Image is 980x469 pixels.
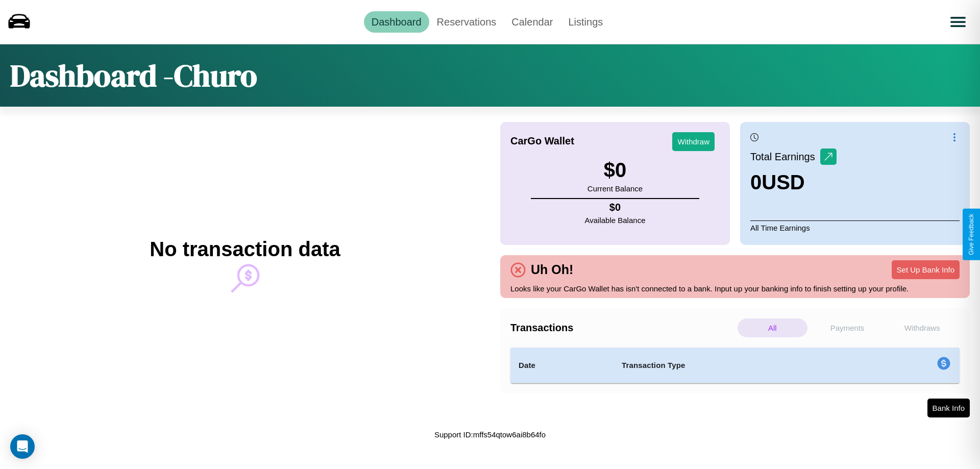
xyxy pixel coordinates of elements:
[892,260,960,279] button: Set Up Bank Info
[150,238,340,261] h2: No transaction data
[968,214,975,255] div: Give Feedback
[434,428,546,441] p: Support ID: mffs54qtow6ai8b64fo
[672,132,715,151] button: Withdraw
[750,220,960,235] p: All Time Earnings
[510,322,735,334] h4: Transactions
[364,11,429,33] a: Dashboard
[738,318,807,337] p: All
[585,202,646,213] h4: $ 0
[510,282,960,295] p: Looks like your CarGo Wallet has isn't connected to a bank. Input up your banking info to finish ...
[429,11,504,33] a: Reservations
[622,359,853,372] h4: Transaction Type
[750,171,837,194] h3: 0 USD
[813,318,883,337] p: Payments
[887,318,957,337] p: Withdraws
[510,348,960,383] table: simple table
[10,55,257,96] h1: Dashboard - Churo
[927,399,970,417] button: Bank Info
[526,262,578,277] h4: Uh Oh!
[10,434,35,459] div: Open Intercom Messenger
[510,135,574,147] h4: CarGo Wallet
[585,213,646,227] p: Available Balance
[560,11,610,33] a: Listings
[750,147,820,166] p: Total Earnings
[504,11,560,33] a: Calendar
[519,359,605,372] h4: Date
[944,8,972,36] button: Open menu
[587,182,643,195] p: Current Balance
[587,159,643,182] h3: $ 0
